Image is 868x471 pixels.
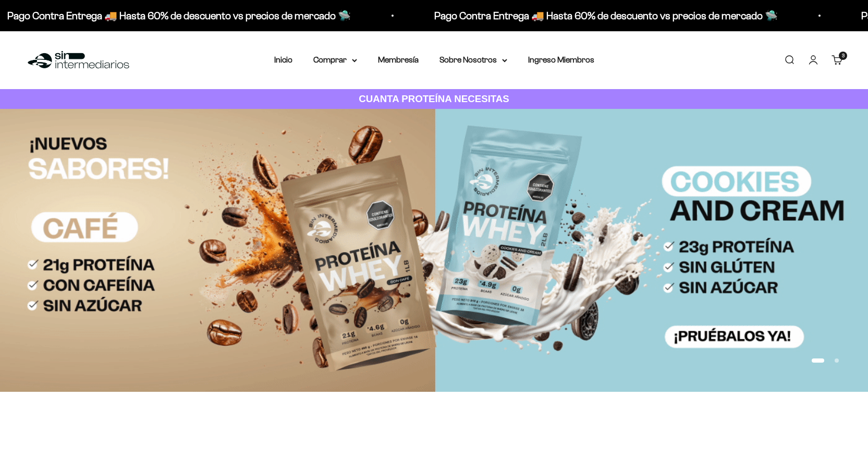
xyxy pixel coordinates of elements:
p: Pago Contra Entrega 🚚 Hasta 60% de descuento vs precios de mercado 🛸 [433,7,777,24]
a: Inicio [274,55,292,64]
p: Pago Contra Entrega 🚚 Hasta 60% de descuento vs precios de mercado 🛸 [6,7,350,24]
summary: Sobre Nosotros [439,53,507,67]
a: Ingreso Miembros [528,55,594,64]
a: Membresía [378,55,419,64]
strong: CUANTA PROTEÍNA NECESITAS [359,93,509,104]
summary: Comprar [313,53,357,67]
span: 3 [842,53,845,58]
